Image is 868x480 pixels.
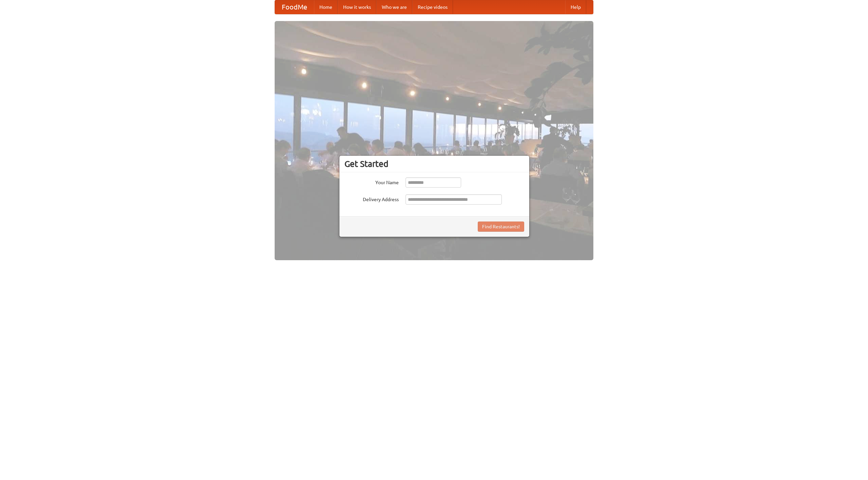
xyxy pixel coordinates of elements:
a: Who we are [376,0,412,14]
a: FoodMe [275,0,314,14]
button: Find Restaurants! [478,222,524,232]
a: Help [565,0,586,14]
a: How it works [338,0,376,14]
label: Delivery Address [344,194,399,203]
a: Recipe videos [412,0,453,14]
label: Your Name [344,177,399,186]
a: Home [314,0,338,14]
h3: Get Started [344,159,524,169]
